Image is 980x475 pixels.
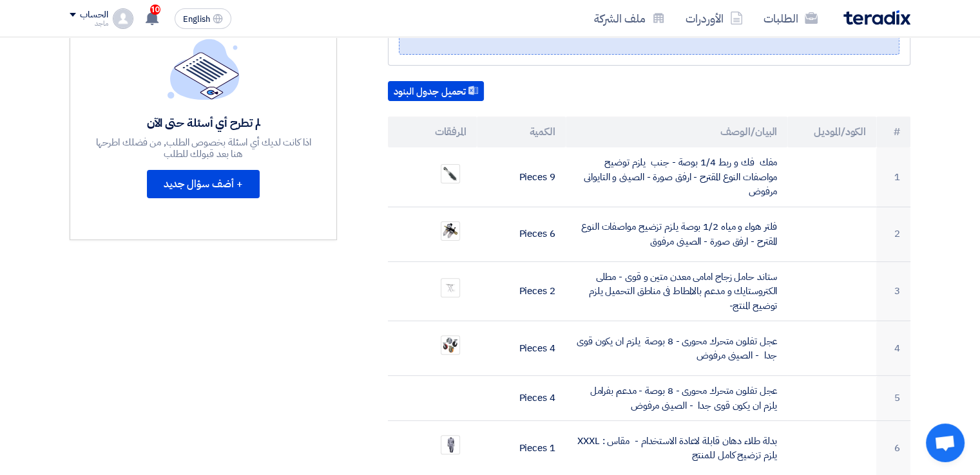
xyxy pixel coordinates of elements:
img: profile_test.png [113,8,133,29]
a: الأوردرات [675,3,753,33]
td: 9 Pieces [477,147,566,207]
td: 2 [876,207,910,261]
img: air_line_filter_oil__water_separator_1752148854827.jpg [441,221,459,239]
img: EoBlOzEaqaYbPpaUZXqRZnKBUOGgax_1752148599251.jpg [441,165,459,183]
th: المرفقات [388,116,477,147]
td: 4 [876,321,910,376]
div: الحساب [80,10,108,21]
td: 4 Pieces [477,376,566,421]
td: عجل تفلون متحرك محورى - 8 بوصة - مدعم بفرامل يلزم ان يكون قوى جدا - الصينى مرفوض [566,376,788,421]
a: Open chat [926,424,965,462]
div: لم تطرح أي أسئلة حتى الآن [94,115,313,130]
img: PuExtraHeavyDutyCaster_1752150729896.jpg [441,336,459,354]
a: الطلبات [753,3,828,33]
td: فلتر هواء و مياه 1/2 بوصة يلزم تزضيح مواصفات النوع المقترح - ارفق صورة - الصينى مرفوق [566,207,788,261]
img: HdedfdffacccbaU_1752151220860.jpg [441,436,459,454]
td: 1 [876,147,910,207]
img: empty_state_list.svg [168,39,240,99]
a: ملف الشركة [584,3,675,33]
div: اذا كانت لديك أي اسئلة بخصوص الطلب, من فضلك اطرحها هنا بعد قبولك للطلب [94,136,313,160]
td: مفك فك و ربط 1/4 بوصة - جنب يلزم توضيح مواصفات النوع المقترح - ارفق صورة - الصينى و التايوانى مرفوض [566,147,788,207]
img: thumb_1752150210039.jpeg [441,283,459,293]
th: الكود/الموديل [787,116,876,147]
td: 4 Pieces [477,321,566,376]
td: 6 Pieces [477,207,566,261]
th: البيان/الوصف [566,116,788,147]
span: 10 [150,5,160,15]
span: English [183,15,210,24]
td: 3 [876,261,910,321]
td: ستاند حامل زجاج امامى معدن متين و قوى - مطلى الكتروستايك و مدعم بالالمطاط فى مناطق التحميل يلزم ت... [566,261,788,321]
button: + أضف سؤال جديد [147,170,260,198]
button: English [175,8,231,29]
td: 5 [876,376,910,421]
img: Teradix logo [843,10,910,25]
div: ماجد [70,20,108,27]
button: تحميل جدول البنود [388,81,484,102]
td: عجل تفلون متحرك محورى - 8 بوصة يلزم ان يكون قوى جدا - الصينى مرفوض [566,321,788,376]
th: # [876,116,910,147]
td: 2 Pieces [477,261,566,321]
th: الكمية [477,116,566,147]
